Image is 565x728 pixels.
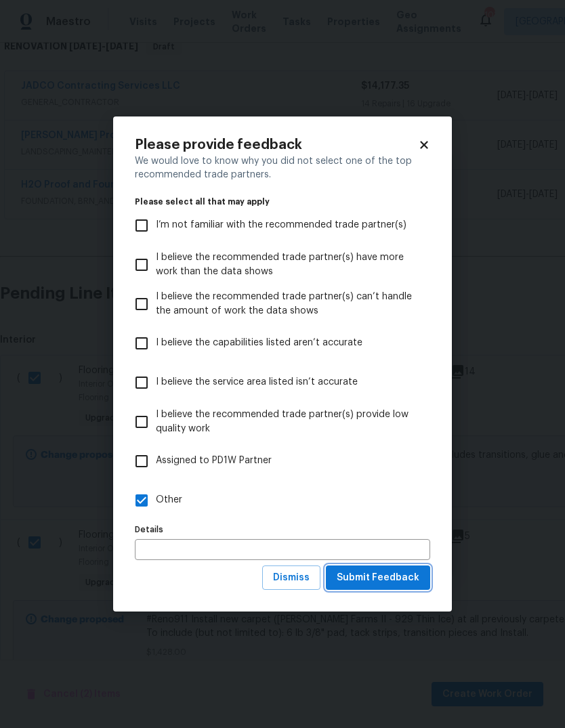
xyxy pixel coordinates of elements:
h2: Please provide feedback [135,138,418,152]
button: Dismiss [262,565,320,591]
span: I believe the service area listed isn’t accurate [156,375,358,389]
span: Submit Feedback [337,570,419,586]
label: Details [135,526,430,534]
button: Submit Feedback [326,565,430,591]
span: I believe the recommended trade partner(s) can’t handle the amount of work the data shows [156,290,419,318]
span: I believe the capabilities listed aren’t accurate [156,336,362,350]
span: I’m not familiar with the recommended trade partner(s) [156,218,406,232]
span: I believe the recommended trade partner(s) have more work than the data shows [156,251,419,279]
span: Dismiss [273,570,310,586]
legend: Please select all that may apply [135,198,430,206]
div: We would love to know why you did not select one of the top recommended trade partners. [135,154,430,181]
span: Other [156,493,182,507]
span: I believe the recommended trade partner(s) provide low quality work [156,408,419,436]
span: Assigned to PD1W Partner [156,454,272,468]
